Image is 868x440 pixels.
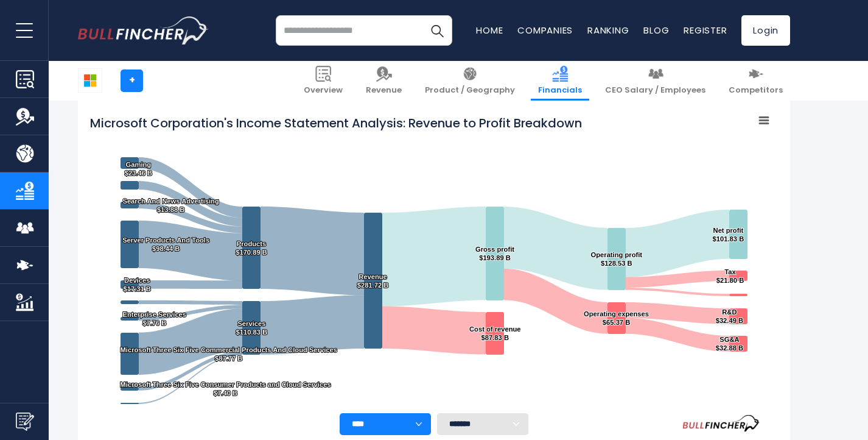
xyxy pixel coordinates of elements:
[716,268,744,284] text: Tax $21.80 B
[469,325,521,341] text: Cost of revenue $87.83 B
[236,320,268,336] text: Services $110.83 B
[422,15,452,46] button: Search
[125,161,152,177] text: Gaming $23.46 B
[425,85,515,96] span: Product / Geography
[643,24,669,37] a: Blog
[90,115,582,132] tspan: Microsoft Corporation's Income Statement Analysis: Revenue to Profit Breakdown
[591,251,643,267] text: Operating profit $128.53 B
[124,277,151,293] text: Devices $17.31 B
[296,61,350,101] a: Overview
[90,108,778,413] svg: Microsoft Corporation's Income Statement Analysis: Revenue to Profit Breakdown
[741,15,790,46] a: Login
[357,273,389,289] text: Revenue $281.72 B
[418,61,522,101] a: Product / Geography
[716,336,743,352] text: SG&A $32.88 B
[605,85,705,96] span: CEO Salary / Employees
[587,24,629,37] a: Ranking
[120,381,331,397] text: Microsoft Three Six Five Consumer Products and Cloud Services $7.40 B
[475,246,514,261] text: Gross profit $193.89 B
[584,310,649,326] text: Operating expenses $65.37 B
[531,61,589,101] a: Financials
[122,197,219,213] text: Search And News Advertising $13.88 B
[122,236,209,252] text: Server Products And Tools $98.44 B
[476,24,503,37] a: Home
[713,227,744,243] text: Net profit $101.83 B
[359,61,409,101] a: Revenue
[123,311,186,327] text: Enterprise Services $7.76 B
[79,69,102,92] img: MSFT logo
[598,61,713,101] a: CEO Salary / Employees
[121,69,143,92] a: +
[304,85,343,96] span: Overview
[729,85,783,96] span: Competitors
[538,85,582,96] span: Financials
[721,61,790,101] a: Competitors
[684,24,727,37] a: Register
[716,308,743,324] text: R&D $32.49 B
[78,16,209,44] img: bullfincher logo
[236,240,267,256] text: Products $170.89 B
[517,24,573,37] a: Companies
[78,16,209,44] a: Go to homepage
[121,346,337,362] text: Microsoft Three Six Five Commercial Products And Cloud Services $87.77 B
[366,85,402,96] span: Revenue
